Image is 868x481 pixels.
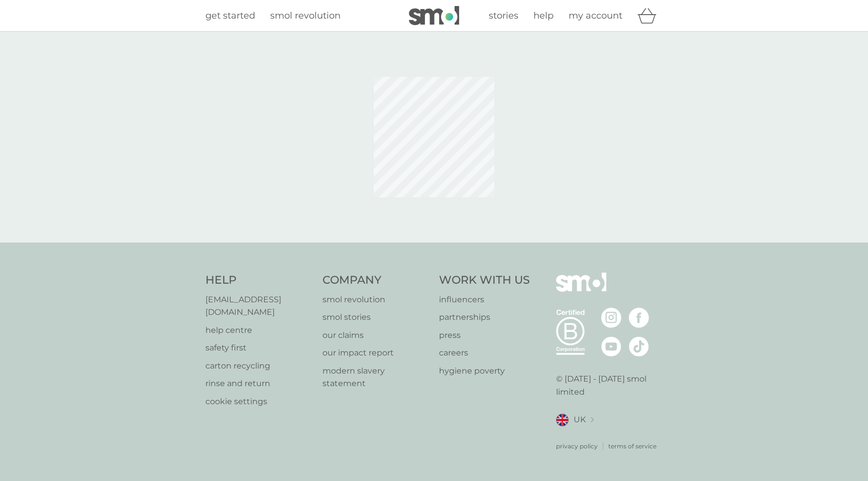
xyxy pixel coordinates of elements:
[574,413,586,426] span: UK
[205,341,312,354] a: safety first
[591,417,594,423] img: select a new location
[439,365,530,378] a: hygiene poverty
[205,293,312,319] a: [EMAIL_ADDRESS][DOMAIN_NAME]
[322,329,429,342] a: our claims
[569,9,622,23] a: my account
[322,273,429,288] h4: Company
[489,9,518,23] a: stories
[205,359,312,373] a: carton recycling
[533,10,554,21] span: help
[322,293,429,306] a: smol revolution
[629,336,649,356] img: visit the smol Tiktok page
[556,273,606,307] img: smol
[205,273,312,288] h4: Help
[439,293,530,306] a: influencers
[205,324,312,337] a: help centre
[322,346,429,359] a: our impact report
[556,373,663,398] p: © [DATE] - [DATE] smol limited
[601,336,621,356] img: visit the smol Youtube page
[556,441,598,451] a: privacy policy
[608,441,657,451] a: terms of service
[439,329,530,342] a: press
[556,414,569,426] img: UK flag
[270,10,341,21] span: smol revolution
[205,10,255,21] span: get started
[533,9,554,23] a: help
[601,308,621,328] img: visit the smol Instagram page
[637,6,663,26] div: basket
[409,6,459,25] img: smol
[270,9,341,23] a: smol revolution
[322,365,429,390] a: modern slavery statement
[439,273,530,288] h4: Work With Us
[322,311,429,324] a: smol stories
[439,346,530,359] a: careers
[489,10,518,21] span: stories
[569,10,622,21] span: my account
[439,311,530,324] a: partnerships
[205,377,312,390] a: rinse and return
[629,308,649,328] img: visit the smol Facebook page
[205,395,312,408] a: cookie settings
[205,9,255,23] a: get started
